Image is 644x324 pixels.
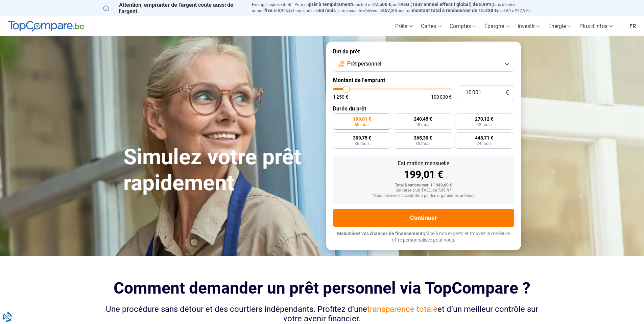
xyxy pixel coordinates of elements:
span: 270,12 € [475,117,493,121]
span: 448,71 € [475,135,493,140]
a: Comptes [446,16,480,36]
span: 48 mois [415,123,430,127]
span: 36 mois [355,142,369,146]
span: 100 000 € [431,95,452,99]
span: 60 mois [355,123,369,127]
span: prêt à tempérament [309,2,352,7]
span: 257,3 € [382,8,398,13]
span: transparence totale [367,304,437,314]
div: *Sous réserve d'acceptation par les organismes prêteurs [338,194,509,198]
span: 42 mois [477,123,492,127]
h1: Simulez votre prêt rapidement [123,144,318,196]
span: Prêt personnel [347,60,381,68]
span: € [506,90,509,96]
a: Plus d'infos [575,16,617,36]
a: Épargne [480,16,514,36]
a: Cartes [417,16,446,36]
label: Durée du prêt [333,105,514,112]
p: grâce à nos experts et trouvez la meilleure offre personnalisée pour vous. [333,230,514,244]
a: Prêts [391,16,417,36]
div: 199,01 € [338,170,509,180]
div: Une procédure sans détour et des courtiers indépendants. Profitez d’une et d’un meilleur contrôle... [103,304,541,324]
span: 365,30 € [414,135,432,140]
span: 12.500 € [373,2,391,7]
div: Sur base d'un TAEG de 7,45 %* [338,188,509,193]
label: Montant de l'emprunt [333,77,514,83]
button: Prêt personnel [333,57,514,72]
span: 24 mois [477,142,492,146]
img: TopCompare [8,21,84,32]
span: fixe [264,8,272,13]
span: TAEG (Taux annuel effectif global) de 8,99% [398,2,492,7]
a: fr [625,16,640,36]
p: Attention, emprunter de l'argent coûte aussi de l'argent. [103,2,244,15]
span: Maximisez vos chances de financement [337,231,423,236]
span: 240,45 € [414,117,432,121]
p: Exemple représentatif : Pour un tous but de , un (taux débiteur annuel de 8,99%) et une durée de ... [252,2,541,14]
a: Investir [514,16,544,36]
span: 309,75 € [353,135,371,140]
label: But du prêt [333,48,514,55]
span: 60 mois [319,8,336,13]
a: Énergie [544,16,575,36]
button: Continuer [333,209,514,227]
div: Estimation mensuelle [338,161,509,166]
div: Total à rembourser: 11 940,60 € [338,183,509,188]
span: 1 250 € [333,95,348,99]
span: 30 mois [415,142,430,146]
span: 199,01 € [353,117,371,121]
span: montant total à rembourser de 15.438 € [412,8,497,13]
h2: Comment demander un prêt personnel via TopCompare ? [103,279,541,297]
